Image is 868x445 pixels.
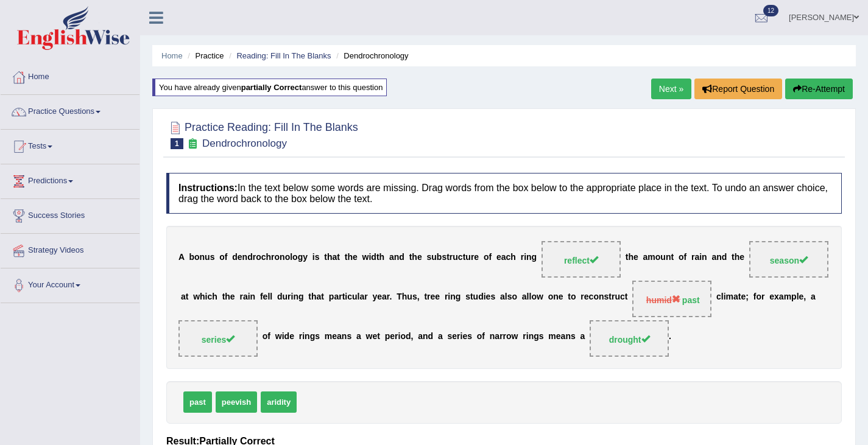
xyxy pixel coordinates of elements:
b: a [356,332,361,342]
b: a [779,292,784,302]
b: h [266,253,272,262]
b: o [512,292,517,302]
b: r [450,253,453,262]
b: s [347,332,351,342]
b: i [291,292,294,302]
b: e [741,292,746,302]
b: n [529,332,534,342]
b: c [589,292,594,302]
b: r [521,253,524,262]
b: o [484,253,489,262]
b: t [308,292,311,302]
b: a [733,292,738,302]
b: y [303,253,308,262]
a: Practice Questions [1,95,139,125]
b: t [321,292,324,302]
b: a [418,332,423,342]
b: d [406,332,411,342]
b: e [739,253,744,262]
b: f [260,292,263,302]
a: Predictions [1,164,139,195]
b: a [333,253,337,262]
b: y [372,292,377,302]
b: s [539,332,544,342]
b: u [431,253,437,262]
b: i [460,332,463,342]
b: e [584,292,589,302]
b: l [797,292,799,302]
b: r [271,253,274,262]
b: h [347,253,353,262]
span: aridity [261,391,297,413]
b: n [490,332,495,342]
b: d [284,332,290,342]
b: c [261,253,266,262]
b: h [412,253,417,262]
b: r [761,292,764,302]
span: 1 [171,138,183,149]
b: t [377,332,380,342]
b: n [280,253,285,262]
b: w [275,332,282,342]
b: partially correct [241,83,302,92]
b: t [626,253,629,262]
b: t [463,253,466,262]
b: r [364,292,367,302]
b: f [267,332,270,342]
b: g [456,292,461,302]
b: b [189,253,194,262]
b: e [633,253,638,262]
b: a [495,332,499,342]
b: h [510,253,516,262]
b: a [317,292,322,302]
b: a [694,253,699,262]
b: , [411,332,414,342]
b: p [385,332,390,342]
b: i [699,253,702,262]
b: e [486,292,491,302]
b: u [283,292,288,302]
b: g [534,332,539,342]
b: r [387,292,390,302]
b: c [506,253,511,262]
li: Practice [185,50,224,61]
small: Dendrochronology [202,138,287,149]
b: d [277,292,283,302]
b: s [412,292,417,302]
h4: In the text below some words are missing. Drag words from the box below to the appropriate place ... [166,173,842,214]
b: e [372,332,377,342]
b: o [655,253,661,262]
b: f [489,253,492,262]
b: t [222,292,225,302]
b: t [342,292,345,302]
b: u [473,292,479,302]
b: l [270,292,272,302]
b: o [292,253,298,262]
b: n [553,292,559,302]
b: h [379,253,385,262]
b: a [243,292,248,302]
a: Success Stories [1,199,139,230]
b: o [679,253,684,262]
b: i [345,292,347,302]
b: a [711,253,716,262]
b: i [526,332,529,342]
button: Re-Attempt [785,79,853,99]
b: l [505,292,507,302]
b: r [457,332,460,342]
b: c [347,292,352,302]
b: h [735,253,740,262]
b: i [398,332,400,342]
b: o [756,292,761,302]
b: a [438,332,443,342]
b: t [568,292,571,302]
b: p [791,292,797,302]
b: s [604,292,609,302]
button: Report Question [694,79,782,99]
b: w [537,292,543,302]
a: Next » [651,79,691,99]
b: s [426,253,431,262]
b: i [724,292,726,302]
b: l [721,292,724,302]
b: d [371,253,376,262]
